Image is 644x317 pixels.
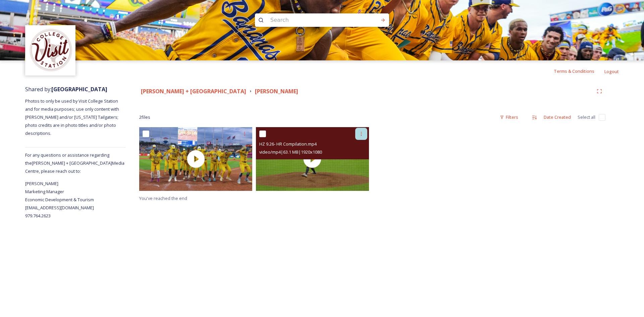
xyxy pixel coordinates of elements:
a: Terms & Conditions [554,67,604,75]
span: HZ 9.26- HR Compilation.mp4 [259,141,317,147]
span: 2 file s [139,114,150,120]
strong: [PERSON_NAME] [255,88,298,95]
strong: [PERSON_NAME] + [GEOGRAPHIC_DATA] [141,88,246,95]
span: Shared by: [25,86,107,93]
span: [PERSON_NAME] Marketing Manager Economic Development & Tourism [EMAIL_ADDRESS][DOMAIN_NAME] 979.7... [25,180,94,219]
strong: [GEOGRAPHIC_DATA] [51,86,107,93]
span: You've reached the end [139,195,187,201]
span: For any questions or assistance regarding the [PERSON_NAME] + [GEOGRAPHIC_DATA] Media Centre, ple... [25,152,124,174]
span: Logout [604,68,619,74]
span: Terms & Conditions [554,68,594,74]
span: video/mp4 | 63.1 MB | 1920 x 1080 [259,149,322,155]
span: Select all [578,114,595,120]
div: Filters [496,111,522,124]
img: CollegeStation_Visit_Bug_Color.png [26,26,75,75]
span: Photos to only be used by Visit College Station and for media purposes; use only content with [PE... [25,98,120,136]
img: thumbnail [139,127,252,191]
div: Date Created [540,111,574,124]
input: Search [267,13,359,28]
